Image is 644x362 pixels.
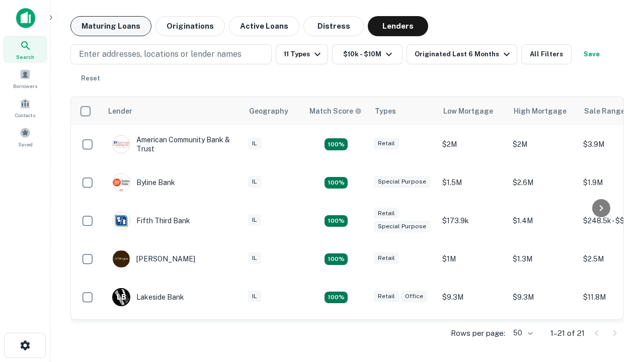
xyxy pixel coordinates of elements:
td: $1.3M [508,240,578,278]
div: Matching Properties: 3, hasApolloMatch: undefined [325,177,348,189]
th: Types [369,97,437,125]
div: Sale Range [584,105,625,117]
button: Enter addresses, locations or lender names [70,44,272,64]
div: Matching Properties: 2, hasApolloMatch: undefined [325,215,348,227]
button: Originated Last 6 Months [407,44,517,64]
div: Geography [249,105,288,117]
p: Enter addresses, locations or lender names [79,48,242,60]
td: $173.9k [437,202,508,240]
a: Contacts [3,94,47,121]
img: picture [113,136,130,153]
div: Low Mortgage [443,105,493,117]
div: Capitalize uses an advanced AI algorithm to match your search with the best lender. The match sco... [309,106,362,117]
button: $10k - $10M [332,44,403,64]
button: Originations [155,16,225,36]
div: IL [248,138,261,149]
div: Special Purpose [374,176,430,188]
td: $1.4M [508,202,578,240]
a: Saved [3,123,47,150]
button: Save your search to get updates of matches that match your search criteria. [576,44,608,64]
div: Matching Properties: 2, hasApolloMatch: undefined [325,138,348,150]
span: Contacts [15,111,35,119]
div: Lakeside Bank [112,288,184,306]
td: $5.4M [508,316,578,354]
td: $1.5M [437,163,508,202]
div: High Mortgage [514,105,567,117]
td: $1M [437,240,508,278]
button: 11 Types [276,44,328,64]
img: picture [113,174,130,191]
div: Retail [374,291,399,302]
div: IL [248,252,261,264]
img: picture [113,250,130,267]
td: $2.6M [508,163,578,202]
img: picture [113,212,130,229]
th: Capitalize uses an advanced AI algorithm to match your search with the best lender. The match sco... [303,97,369,125]
div: Retail [374,252,399,264]
div: IL [248,291,261,302]
button: All Filters [521,44,572,64]
div: Byline Bank [112,173,175,192]
td: $2M [437,125,508,163]
th: Geography [243,97,303,125]
th: High Mortgage [508,97,578,125]
div: IL [248,214,261,226]
div: Matching Properties: 2, hasApolloMatch: undefined [325,253,348,265]
div: Special Purpose [374,221,430,232]
iframe: Chat Widget [594,282,644,330]
span: Saved [18,140,33,148]
div: 50 [509,326,534,340]
div: IL [248,176,261,188]
button: Reset [74,68,107,88]
div: American Community Bank & Trust [112,135,233,153]
td: $9.3M [437,278,508,316]
h6: Match Score [309,106,360,117]
button: Lenders [368,16,428,36]
div: Types [375,105,396,117]
span: Search [16,53,34,61]
button: Maturing Loans [70,16,151,36]
div: Originated Last 6 Months [415,48,513,60]
button: Distress [303,16,364,36]
div: Fifth Third Bank [112,212,190,230]
a: Borrowers [3,65,47,92]
img: capitalize-icon.png [16,8,35,28]
span: Borrowers [13,82,37,90]
button: Active Loans [229,16,299,36]
td: $1.5M [437,316,508,354]
div: Lender [108,105,132,117]
td: $9.3M [508,278,578,316]
p: Rows per page: [451,327,505,339]
td: $2M [508,125,578,163]
p: 1–21 of 21 [550,327,585,339]
div: [PERSON_NAME] [112,250,195,268]
a: Search [3,36,47,63]
p: L B [117,292,126,303]
div: Retail [374,208,399,219]
th: Lender [102,97,243,125]
div: Office [401,291,427,302]
div: Retail [374,138,399,149]
th: Low Mortgage [437,97,508,125]
div: Matching Properties: 3, hasApolloMatch: undefined [325,292,348,304]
